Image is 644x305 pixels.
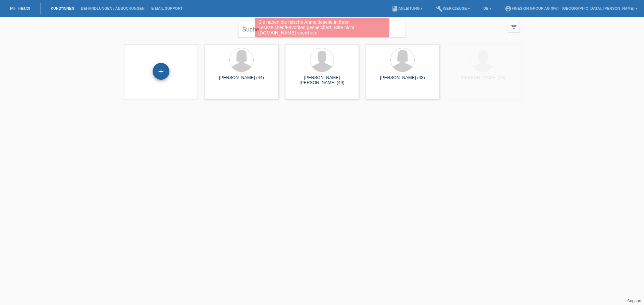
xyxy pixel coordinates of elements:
[47,6,77,10] a: Kund*innen
[451,75,515,86] div: [PERSON_NAME] (26)
[501,6,641,10] a: account_circleFineSkin Group AG (0%) - [GEOGRAPHIC_DATA], [PERSON_NAME] ▾
[255,18,389,37] div: Sie haben die falsche Anmeldeseite in Ihren Lesezeichen/Favoriten gespeichert. Bitte nicht [DOMAI...
[436,5,443,12] i: build
[210,75,273,86] div: [PERSON_NAME] (44)
[627,299,641,303] a: Support
[10,6,30,11] a: MF Health
[371,75,434,86] div: [PERSON_NAME] (43)
[290,75,354,86] div: [PERSON_NAME] [PERSON_NAME] (49)
[77,6,148,10] a: Behandlungen / Abbuchungen
[391,5,398,12] i: book
[433,6,473,10] a: buildWerkzeuge ▾
[153,66,169,77] div: Kund*in hinzufügen
[505,5,512,12] i: account_circle
[480,6,495,10] a: DE ▾
[148,6,186,10] a: E-Mail Support
[388,6,426,10] a: bookAnleitung ▾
